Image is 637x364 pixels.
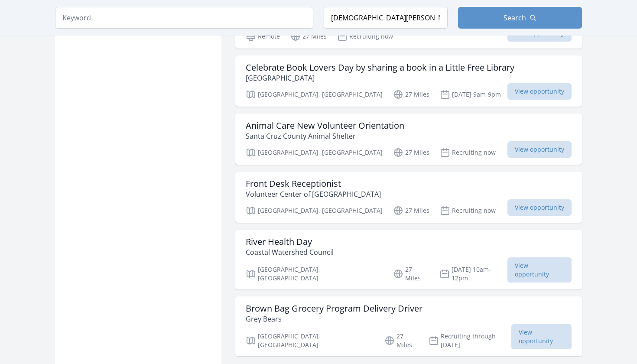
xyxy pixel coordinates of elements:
[246,147,383,158] p: [GEOGRAPHIC_DATA], [GEOGRAPHIC_DATA]
[246,189,381,199] p: Volunteer Center of [GEOGRAPHIC_DATA]
[507,83,572,100] span: View opportunity
[393,265,429,283] p: 27 Miles
[246,247,334,257] p: Coastal Watershed Council
[290,31,327,42] p: 27 Miles
[246,237,334,247] h3: River Health Day
[429,332,511,349] p: Recruiting through [DATE]
[507,199,572,216] span: View opportunity
[440,89,501,100] p: [DATE] 9am-9pm
[235,114,582,165] a: Animal Care New Volunteer Orientation Santa Cruz County Animal Shelter [GEOGRAPHIC_DATA], [GEOGRA...
[384,332,419,349] p: 27 Miles
[55,7,313,29] input: Keyword
[393,205,429,216] p: 27 Miles
[246,303,422,314] h3: Brown Bag Grocery Program Delivery Driver
[246,89,383,100] p: [GEOGRAPHIC_DATA], [GEOGRAPHIC_DATA]
[246,205,383,216] p: [GEOGRAPHIC_DATA], [GEOGRAPHIC_DATA]
[235,296,582,356] a: Brown Bag Grocery Program Delivery Driver Grey Bears [GEOGRAPHIC_DATA], [GEOGRAPHIC_DATA] 27 Mile...
[246,179,381,189] h3: Front Desk Receptionist
[324,7,448,29] input: Location
[246,73,514,83] p: [GEOGRAPHIC_DATA]
[246,332,374,349] p: [GEOGRAPHIC_DATA], [GEOGRAPHIC_DATA]
[440,147,496,158] p: Recruiting now
[246,131,404,141] p: Santa Cruz County Animal Shelter
[393,147,429,158] p: 27 Miles
[507,257,572,283] span: View opportunity
[440,205,496,216] p: Recruiting now
[235,55,582,107] a: Celebrate Book Lovers Day by sharing a book in a Little Free Library [GEOGRAPHIC_DATA] [GEOGRAPHI...
[337,31,393,42] p: Recruiting now
[393,89,429,100] p: 27 Miles
[246,120,404,131] h3: Animal Care New Volunteer Orientation
[246,314,422,324] p: Grey Bears
[246,62,514,73] h3: Celebrate Book Lovers Day by sharing a book in a Little Free Library
[511,324,572,349] span: View opportunity
[504,13,526,23] span: Search
[246,265,383,283] p: [GEOGRAPHIC_DATA], [GEOGRAPHIC_DATA]
[507,141,572,158] span: View opportunity
[246,31,280,42] p: Remote
[439,265,507,283] p: [DATE] 10am-12pm
[235,230,582,289] a: River Health Day Coastal Watershed Council [GEOGRAPHIC_DATA], [GEOGRAPHIC_DATA] 27 Miles [DATE] 1...
[235,172,582,223] a: Front Desk Receptionist Volunteer Center of [GEOGRAPHIC_DATA] [GEOGRAPHIC_DATA], [GEOGRAPHIC_DATA...
[458,7,582,29] button: Search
